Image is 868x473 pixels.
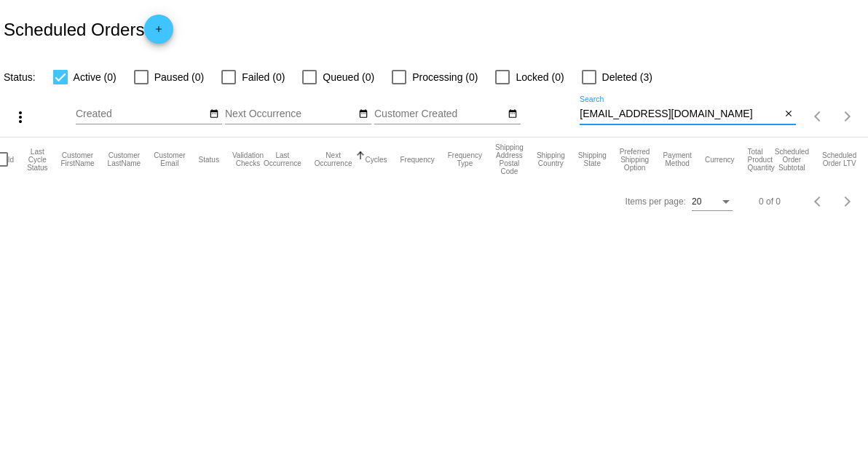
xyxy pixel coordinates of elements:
button: Change sorting for CustomerFirstName [60,151,94,167]
mat-header-cell: Total Product Quantity [747,138,774,181]
span: Failed (0) [242,68,285,86]
span: Paused (0) [154,68,204,86]
span: Queued (0) [323,68,374,86]
button: Change sorting for ShippingState [578,151,607,167]
button: Change sorting for ShippingPostcode [495,143,524,175]
button: Change sorting for LifetimeValue [822,151,856,167]
mat-icon: more_vert [12,108,29,126]
h2: Scheduled Orders [4,15,173,44]
button: Change sorting for PreferredShippingOption [620,148,650,172]
input: Search [580,108,781,120]
button: Change sorting for CustomerLastName [108,151,141,167]
button: Change sorting for Frequency [400,155,434,164]
mat-icon: date_range [508,108,518,120]
mat-icon: date_range [209,108,219,120]
mat-icon: add [150,24,167,41]
button: Change sorting for NextOccurrenceUtc [315,151,352,167]
button: Next page [833,102,862,131]
button: Change sorting for CustomerEmail [154,151,185,167]
button: Change sorting for LastProcessingCycleId [27,148,47,172]
span: Deleted (3) [602,68,652,86]
button: Next page [833,187,862,216]
button: Clear [781,107,796,122]
button: Change sorting for Cycles [365,155,387,164]
mat-icon: date_range [358,108,368,120]
span: Active (0) [74,68,117,86]
button: Previous page [804,187,833,216]
button: Change sorting for ShippingCountry [537,151,565,167]
button: Previous page [804,102,833,131]
mat-header-cell: Validation Checks [232,138,264,181]
span: Processing (0) [412,68,478,86]
mat-select: Items per page: [692,197,733,207]
span: 20 [692,196,701,207]
button: Change sorting for Id [8,155,14,164]
button: Change sorting for FrequencyType [448,151,482,167]
div: 0 of 0 [759,196,781,207]
button: Change sorting for PaymentMethod.Type [663,151,691,167]
mat-icon: close [784,108,794,120]
input: Created [76,108,207,120]
button: Change sorting for Status [199,155,219,164]
input: Next Occurrence [225,108,356,120]
span: Status: [4,71,36,83]
div: Items per page: [626,196,686,207]
button: Change sorting for CurrencyIso [705,155,735,164]
button: Change sorting for Subtotal [775,148,809,172]
input: Customer Created [374,108,505,120]
span: Locked (0) [516,68,564,86]
button: Change sorting for LastOccurrenceUtc [264,151,301,167]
